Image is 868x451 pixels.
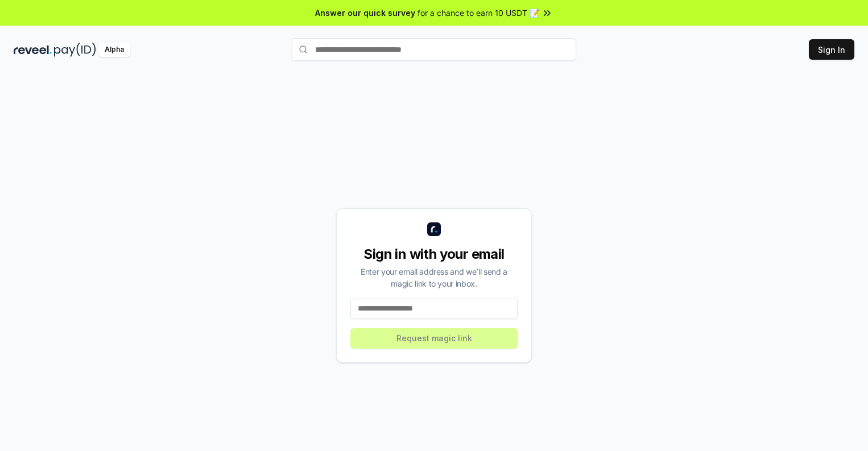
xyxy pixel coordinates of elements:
[54,43,96,57] img: pay_id
[809,39,854,60] button: Sign In
[350,266,518,289] div: Enter your email address and we’ll send a magic link to your inbox.
[14,43,52,57] img: reveel_dark
[427,222,441,236] img: logo_small
[418,7,539,19] span: for a chance to earn 10 USDT 📝
[315,7,415,19] span: Answer our quick survey
[98,43,130,57] div: Alpha
[350,245,518,263] div: Sign in with your email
